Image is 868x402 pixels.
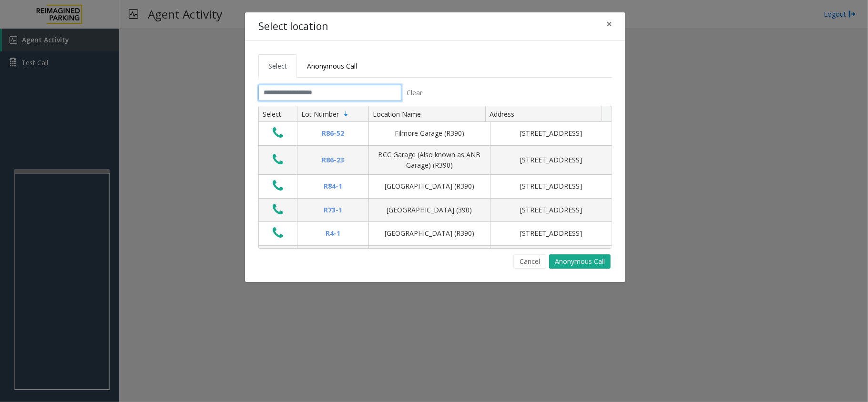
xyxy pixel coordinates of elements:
[301,110,339,119] span: Lot Number
[375,128,484,139] div: Filmore Garage (R390)
[342,110,350,118] span: Sortable
[496,181,606,191] div: [STREET_ADDRESS]
[496,128,606,139] div: [STREET_ADDRESS]
[258,54,612,78] ul: Tabs
[259,106,297,122] th: Select
[401,85,428,101] button: Clear
[496,155,606,165] div: [STREET_ADDRESS]
[259,106,612,248] div: Data table
[549,254,611,269] button: Anonymous Call
[496,205,606,215] div: [STREET_ADDRESS]
[490,110,514,119] span: Address
[496,228,606,239] div: [STREET_ADDRESS]
[258,19,328,34] h4: Select location
[375,228,484,239] div: [GEOGRAPHIC_DATA] (R390)
[375,205,484,215] div: [GEOGRAPHIC_DATA] (390)
[303,128,363,139] div: R86-52
[606,17,612,30] span: ×
[373,110,421,119] span: Location Name
[513,254,546,269] button: Cancel
[307,61,357,70] span: Anonymous Call
[303,205,363,215] div: R73-1
[303,155,363,165] div: R86-23
[303,181,363,191] div: R84-1
[268,61,287,70] span: Select
[375,150,484,171] div: BCC Garage (Also known as ANB Garage) (R390)
[303,228,363,239] div: R4-1
[375,181,484,191] div: [GEOGRAPHIC_DATA] (R390)
[600,12,619,36] button: Close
